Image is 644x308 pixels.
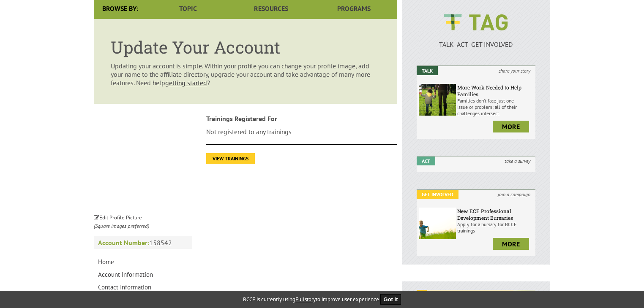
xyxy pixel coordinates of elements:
img: BCCF's TAG Logo [438,6,514,38]
h6: New ECE Professional Development Bursaries [457,208,533,221]
i: join a campaign [493,190,535,199]
small: Edit Profile Picture [94,214,142,221]
h6: More Work Needed to Help Families [457,84,533,97]
a: getting started [165,78,207,87]
h1: Update Your Account [111,36,380,58]
p: Apply for a bursary for BCCF trainings [457,221,533,234]
a: Edit Profile Picture [94,213,142,221]
strong: Trainings Registered For [206,114,398,123]
p: TALK ACT GET INVOLVED [417,40,535,49]
a: Fullstory [295,296,316,303]
em: Talk [417,66,438,75]
button: Got it [380,294,401,305]
em: SUGGESTED RESOURCES [417,290,513,301]
em: Act [417,157,435,165]
p: 158542 [94,236,192,249]
a: Account Information [94,268,192,281]
li: Not registered to any trainings [206,127,398,145]
a: View Trainings [206,153,255,164]
a: more [493,121,529,132]
strong: Account Number: [98,238,149,247]
a: Home [94,256,192,268]
em: Get Involved [417,190,458,199]
p: Families don’t face just one issue or problem; all of their challenges intersect. [457,97,533,116]
article: Updating your account is simple. Within your profile you can change your profile image, add your ... [94,19,397,104]
i: share your story [494,66,535,75]
a: more [493,238,529,250]
i: (Square images preferred) [94,222,149,230]
a: TALK ACT GET INVOLVED [417,32,535,49]
i: take a survey [499,157,535,165]
a: Contact Information [94,281,192,294]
